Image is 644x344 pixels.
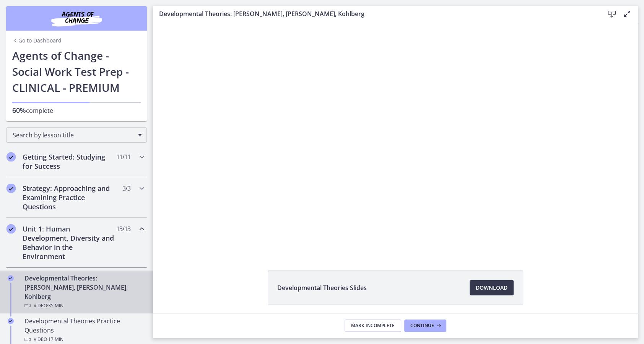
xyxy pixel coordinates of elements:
div: Developmental Theories Practice Questions [24,316,144,344]
i: Completed [8,318,14,324]
h1: Agents of Change - Social Work Test Prep - CLINICAL - PREMIUM [12,47,141,96]
p: complete [12,106,141,115]
span: Search by lesson title [13,131,134,139]
h2: Unit 1: Human Development, Diversity and Behavior in the Environment [23,224,116,261]
h2: Strategy: Approaching and Examining Practice Questions [23,184,116,211]
span: Download [476,283,507,292]
span: Mark Incomplete [351,323,395,329]
span: 11 / 11 [116,152,130,161]
h2: Getting Started: Studying for Success [23,152,116,171]
i: Completed [8,275,14,281]
button: Continue [404,320,446,332]
span: Developmental Theories Slides [277,283,367,292]
a: Download [470,280,514,295]
div: Video [24,335,144,344]
div: Developmental Theories: [PERSON_NAME], [PERSON_NAME], Kohlberg [24,274,144,310]
span: · 17 min [47,335,63,344]
span: · 35 min [47,301,63,310]
span: 60% [12,106,26,115]
span: 3 / 3 [122,184,130,193]
div: Video [24,301,144,310]
span: Continue [410,323,434,329]
span: 13 / 13 [116,224,130,233]
h3: Developmental Theories: [PERSON_NAME], [PERSON_NAME], Kohlberg [159,9,592,18]
i: Completed [7,224,16,233]
i: Completed [7,184,16,193]
img: Agents of Change [31,9,122,28]
div: Search by lesson title [6,127,147,143]
i: Completed [7,152,16,161]
button: Mark Incomplete [345,320,401,332]
a: Go to Dashboard [12,37,62,44]
iframe: Video Lesson [153,22,638,253]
